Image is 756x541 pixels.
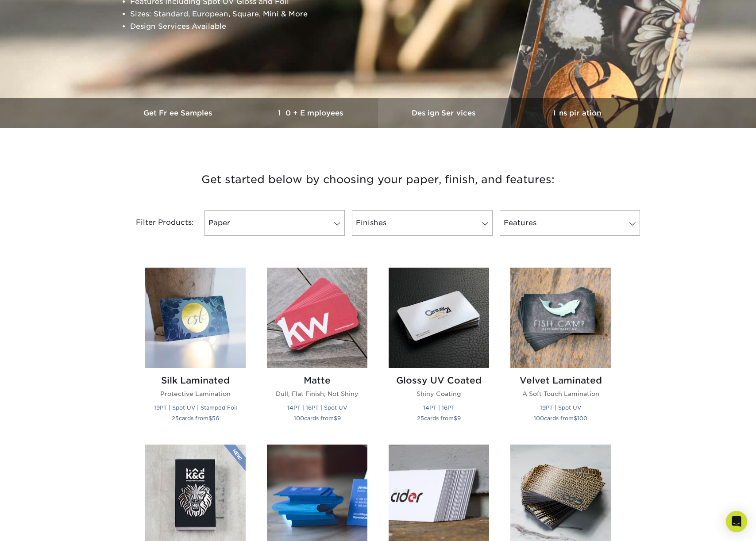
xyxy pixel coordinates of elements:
[511,98,644,128] a: Inspiration
[294,415,304,422] span: 100
[2,514,75,538] iframe: Google Customer Reviews
[534,415,587,422] small: cards from
[577,415,587,422] span: 100
[389,268,489,368] img: Glossy UV Coated Business Cards
[204,210,345,236] a: Paper
[510,389,611,398] p: A Soft Touch Lamination
[500,210,640,236] a: Features
[454,415,457,422] span: $
[212,415,219,422] span: 56
[510,268,611,434] a: Velvet Laminated Business Cards Velvet Laminated A Soft Touch Lamination 19PT | Spot UV 100cards ...
[511,109,644,117] h3: Inspiration
[145,389,246,398] p: Protective Lamination
[337,415,341,422] span: 9
[510,375,611,386] h2: Velvet Laminated
[172,415,179,422] span: 25
[294,415,341,422] small: cards from
[534,415,544,422] span: 100
[726,511,747,532] div: Open Intercom Messenger
[417,415,424,422] span: 25
[389,375,489,386] h2: Glossy UV Coated
[145,375,246,386] h2: Silk Laminated
[378,98,511,128] a: Design Services
[267,268,367,368] img: Matte Business Cards
[267,389,367,398] p: Dull, Flat Finish, Not Shiny
[224,445,246,471] img: New Product
[378,109,511,117] h3: Design Services
[208,415,212,422] span: $
[154,404,237,411] small: 19PT | Spot UV | Stamped Foil
[417,415,461,422] small: cards from
[119,160,637,200] h3: Get started below by choosing your paper, finish, and features:
[130,8,641,20] li: Sizes: Standard, European, Square, Mini & More
[245,109,378,117] h3: 10+ Employees
[112,98,245,128] a: Get Free Samples
[172,415,219,422] small: cards from
[267,268,367,434] a: Matte Business Cards Matte Dull, Flat Finish, Not Shiny 14PT | 16PT | Spot UV 100cards from$9
[267,375,367,386] h2: Matte
[457,415,461,422] span: 9
[540,404,581,411] small: 19PT | Spot UV
[423,404,455,411] small: 14PT | 16PT
[389,389,489,398] p: Shiny Coating
[510,268,611,368] img: Velvet Laminated Business Cards
[112,109,245,117] h3: Get Free Samples
[145,268,246,368] img: Silk Laminated Business Cards
[574,415,577,422] span: $
[352,210,492,236] a: Finishes
[130,20,641,33] li: Design Services Available
[334,415,337,422] span: $
[287,404,347,411] small: 14PT | 16PT | Spot UV
[112,210,201,236] div: Filter Products:
[389,268,489,434] a: Glossy UV Coated Business Cards Glossy UV Coated Shiny Coating 14PT | 16PT 25cards from$9
[145,268,246,434] a: Silk Laminated Business Cards Silk Laminated Protective Lamination 19PT | Spot UV | Stamped Foil ...
[245,98,378,128] a: 10+ Employees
